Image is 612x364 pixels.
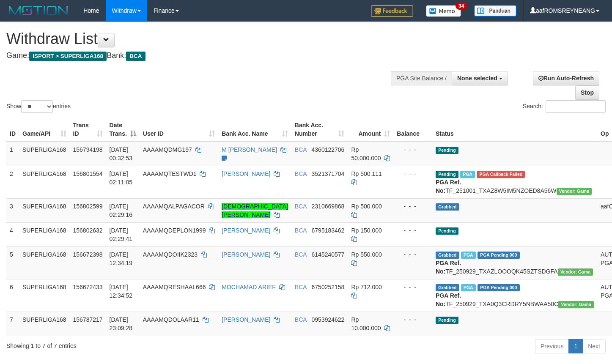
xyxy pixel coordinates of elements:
span: AAAAMQALPAGACOR [143,203,205,210]
th: Status [432,118,597,142]
span: Rp 50.000.000 [351,146,381,161]
span: Vendor URL: https://trx31.1velocity.biz [558,268,593,276]
span: BCA [295,146,307,153]
span: ISPORT > SUPERLIGA168 [29,52,107,61]
td: SUPERLIGA168 [19,142,70,166]
td: 6 [6,279,19,312]
span: Copy 4360122706 to clipboard [312,146,345,153]
div: - - - [397,250,429,259]
th: Game/API: activate to sort column ascending [19,118,70,142]
span: BCA [126,52,145,61]
label: Show entries [6,100,71,113]
span: AAAAMQRESHAAL666 [143,284,206,290]
img: Feedback.jpg [371,5,413,17]
span: AAAAMQDEPLON1999 [143,227,206,234]
th: ID [6,118,19,142]
span: Copy 0953924622 to clipboard [312,316,345,323]
td: 5 [6,246,19,279]
th: Trans ID: activate to sort column ascending [70,118,106,142]
span: Pending [436,227,458,235]
span: Grabbed [436,203,459,211]
th: Amount: activate to sort column ascending [348,118,393,142]
td: 2 [6,166,19,198]
th: User ID: activate to sort column ascending [140,118,218,142]
td: SUPERLIGA168 [19,222,70,246]
span: AAAAMQDOLAAR11 [143,316,199,323]
a: Next [582,339,606,353]
span: [DATE] 02:29:16 [110,203,133,218]
span: [DATE] 00:32:53 [110,146,133,161]
span: Rp 500.111 [351,170,381,177]
div: - - - [397,202,429,211]
th: Balance [393,118,432,142]
span: Grabbed [436,284,459,291]
span: [DATE] 12:34:52 [110,284,133,299]
span: 156787217 [73,316,103,323]
span: Copy 6795183462 to clipboard [312,227,345,234]
span: Copy 6145240577 to clipboard [312,251,345,258]
span: 156802632 [73,227,103,234]
a: Stop [575,85,599,100]
a: Previous [535,339,569,353]
div: - - - [397,226,429,235]
b: PGA Ref. No: [436,179,461,194]
th: Bank Acc. Number: activate to sort column ascending [291,118,348,142]
img: panduan.png [474,5,516,16]
span: Grabbed [436,252,459,259]
span: [DATE] 02:29:41 [110,227,133,242]
div: Showing 1 to 7 of 7 entries [6,338,249,350]
td: SUPERLIGA168 [19,246,70,279]
label: Search: [523,100,606,113]
td: TF_250929_TXA0Q3CRDRY5NBWAA50C [432,279,597,312]
h1: Withdraw List [6,30,400,47]
td: SUPERLIGA168 [19,312,70,336]
span: Copy 3521371704 to clipboard [312,170,345,177]
td: SUPERLIGA168 [19,198,70,222]
td: 3 [6,198,19,222]
a: [PERSON_NAME] [222,251,270,258]
span: [DATE] 02:11:05 [110,170,133,186]
a: M [PERSON_NAME] [222,146,277,153]
a: [PERSON_NAME] [222,227,270,234]
select: Showentries [21,100,53,113]
div: - - - [397,315,429,324]
input: Search: [546,100,606,113]
th: Date Trans.: activate to sort column descending [106,118,140,142]
img: MOTION_logo.png [6,4,71,17]
span: None selected [457,75,497,82]
a: 1 [568,339,583,353]
span: PGA Error [477,171,525,178]
a: MOCHAMAD ARIEF [222,284,276,290]
a: [PERSON_NAME] [222,170,270,177]
button: None selected [452,71,508,85]
span: Rp 550.000 [351,251,381,258]
div: - - - [397,283,429,291]
div: - - - [397,145,429,154]
td: 4 [6,222,19,246]
span: Marked by aafsoycanthlai [461,284,476,291]
span: AAAAMQDMG197 [143,146,192,153]
span: AAAAMQTESTWD1 [143,170,197,177]
span: Rp 712.000 [351,284,381,290]
span: PGA Pending [478,284,520,291]
span: Marked by aafsoycanthlai [461,252,476,259]
span: Pending [436,171,458,178]
span: Marked by aafseijuro [460,171,475,178]
a: [DEMOGRAPHIC_DATA][PERSON_NAME] [222,203,288,218]
th: Bank Acc. Name: activate to sort column ascending [218,118,291,142]
span: [DATE] 12:34:19 [110,251,133,266]
span: 156672398 [73,251,103,258]
span: BCA [295,251,307,258]
span: BCA [295,316,307,323]
span: [DATE] 23:09:28 [110,316,133,331]
span: Pending [436,147,458,154]
span: 34 [456,2,467,10]
b: PGA Ref. No: [436,260,461,275]
div: PGA Site Balance / [391,71,452,85]
span: Pending [436,317,458,324]
img: Button%20Memo.svg [426,5,461,17]
td: 1 [6,142,19,166]
span: 156802599 [73,203,103,210]
a: Run Auto-Refresh [533,71,599,85]
span: Vendor URL: https://trx31.1velocity.biz [557,188,592,195]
